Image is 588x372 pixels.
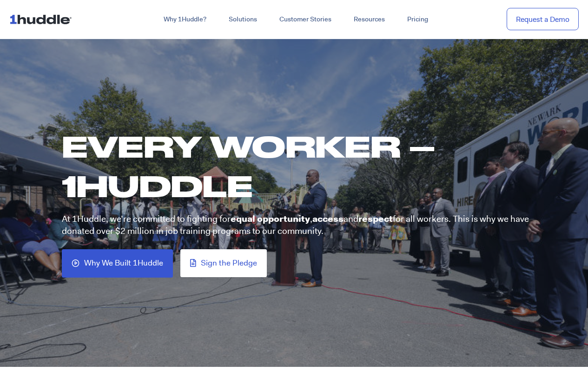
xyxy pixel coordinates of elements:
a: Why We Built 1Huddle [62,249,173,278]
strong: access [312,213,344,225]
strong: equal opportunity [231,213,310,225]
p: At 1Huddle, we’re committed to fighting for , and for all workers. This is why we have donated ov... [62,213,529,238]
a: Sign the Pledge [180,249,267,277]
a: Solutions [218,11,268,28]
a: Customer Stories [268,11,343,28]
h1: Every worker – 1Huddle [62,126,536,206]
img: ... [9,10,76,28]
a: Resources [343,11,396,28]
strong: respect [358,213,393,225]
span: Why We Built 1Huddle [84,259,163,268]
a: Pricing [396,11,439,28]
a: Why 1Huddle? [152,11,218,28]
span: Sign the Pledge [201,259,257,267]
a: Request a Demo [507,8,579,31]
